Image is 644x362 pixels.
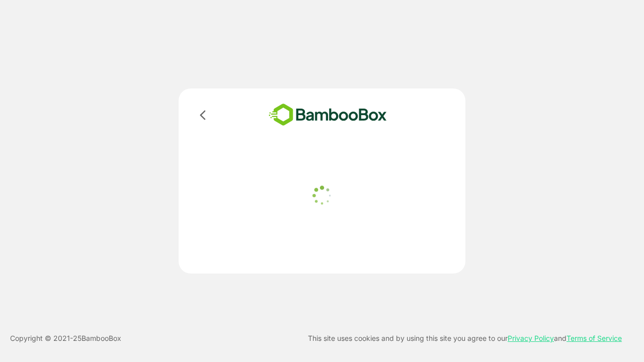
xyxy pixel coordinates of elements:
p: This site uses cookies and by using this site you agree to our and [308,332,622,344]
img: loader [309,183,335,208]
a: Terms of Service [567,334,622,342]
img: bamboobox [254,101,401,129]
p: Copyright © 2021- 25 BambooBox [10,332,121,344]
a: Privacy Policy [508,334,554,342]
